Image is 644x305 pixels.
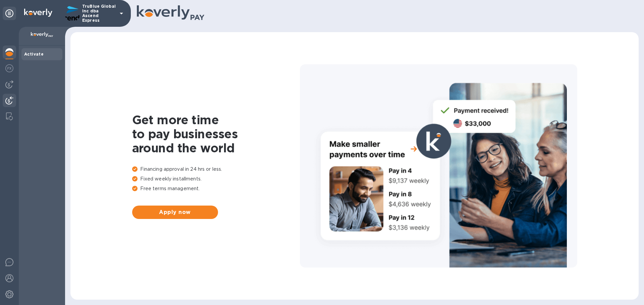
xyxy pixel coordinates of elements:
h1: Get more time to pay businesses around the world [132,113,300,155]
p: TruBlue Global Inc dba Ascend Express [82,4,116,23]
p: Fixed weekly installments. [132,175,300,182]
p: Free terms management. [132,185,300,192]
button: Apply now [132,206,218,219]
img: Logo [24,9,52,17]
div: Unpin categories [3,7,16,20]
img: Foreign exchange [5,64,13,72]
b: Activate [24,52,44,57]
p: Financing approval in 24 hrs or less. [132,166,300,173]
span: Apply now [138,208,213,216]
